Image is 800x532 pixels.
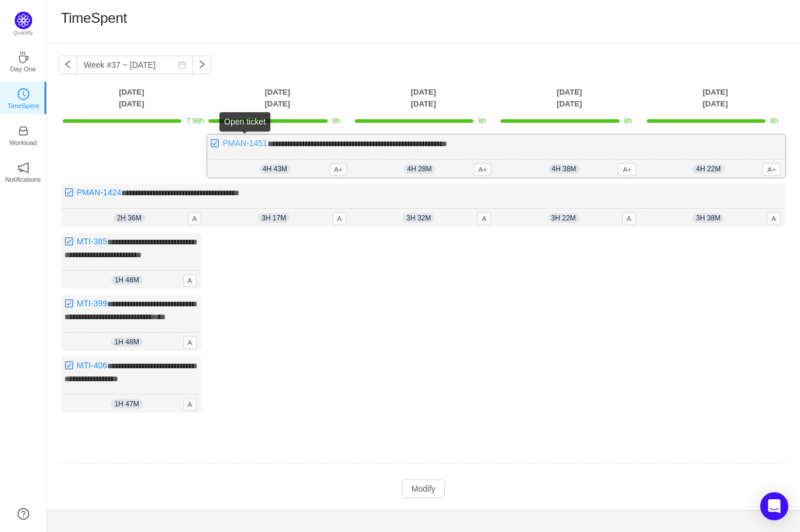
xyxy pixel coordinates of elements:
[18,508,29,520] a: icon: question-circle
[183,274,197,287] span: A
[77,299,107,308] a: MTI-399
[15,12,32,29] img: Quantify
[332,212,346,225] span: A
[477,212,491,225] span: A
[474,163,492,176] span: A+
[548,164,580,174] span: 4h 38m
[767,212,781,225] span: A
[114,213,145,223] span: 2h 36m
[111,399,143,409] span: 1h 47m
[10,64,36,74] p: Day One
[18,165,29,177] a: icon: notificationNotifications
[18,51,29,63] i: icon: coffee
[18,92,29,103] a: icon: clock-circleTimeSpent
[329,163,348,176] span: A+
[64,299,74,308] img: 10318
[643,86,788,110] th: [DATE] [DATE]
[61,9,127,27] h1: TimeSpent
[404,164,435,174] span: 4h 28m
[219,112,270,132] div: Open ticket
[496,86,642,110] th: [DATE] [DATE]
[18,125,29,137] i: icon: inbox
[64,237,74,246] img: 10318
[18,129,29,140] a: icon: inboxWorkload
[770,117,778,125] span: 8h
[178,61,186,69] i: icon: calendar
[618,163,636,176] span: A+
[692,164,724,174] span: 4h 22m
[622,212,636,225] span: A
[18,162,29,174] i: icon: notification
[193,56,211,74] button: icon: right
[64,361,74,370] img: 10318
[403,213,434,223] span: 3h 32m
[59,86,204,110] th: [DATE] [DATE]
[111,337,143,347] span: 1h 48m
[760,492,788,520] div: Open Intercom Messenger
[183,398,197,411] span: A
[5,174,41,185] p: Notifications
[77,188,121,197] a: PMAN-1424
[59,56,77,74] button: icon: left
[204,86,350,110] th: [DATE] [DATE]
[258,213,290,223] span: 3h 17m
[332,117,340,125] span: 8h
[624,117,632,125] span: 8h
[188,212,202,225] span: A
[77,361,107,370] a: MTI-406
[77,56,193,74] input: Select a week
[186,117,204,125] span: 7.98h
[9,137,37,148] p: Workload
[210,139,219,148] img: 10318
[77,237,107,246] a: MTI-385
[259,164,291,174] span: 4h 43m
[18,88,29,100] i: icon: clock-circle
[351,86,496,110] th: [DATE] [DATE]
[13,29,33,37] p: Quantify
[763,163,781,176] span: A+
[402,479,445,498] button: Modify
[18,55,29,67] a: icon: coffeeDay One
[548,213,579,223] span: 3h 22m
[183,336,197,349] span: A
[64,188,74,197] img: 10318
[478,117,486,125] span: 8h
[692,213,724,223] span: 3h 38m
[222,139,267,148] a: PMAN-1451
[8,101,39,111] p: TimeSpent
[111,275,143,285] span: 1h 48m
